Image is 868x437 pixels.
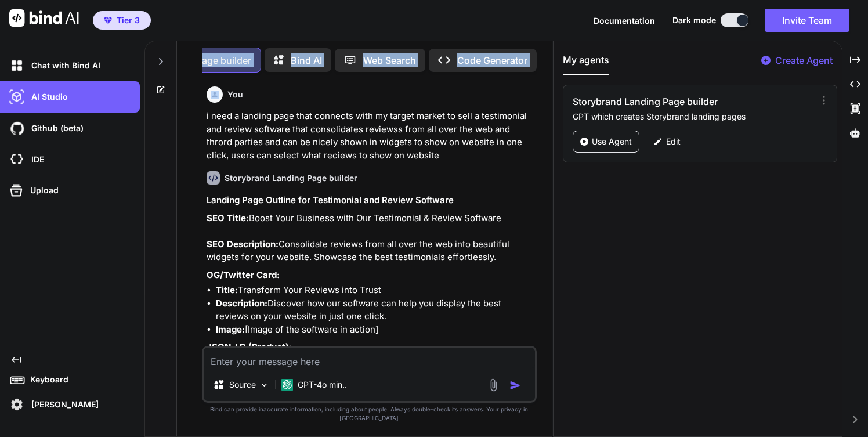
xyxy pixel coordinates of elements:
[594,15,655,27] button: Documentation
[227,89,243,100] h6: You
[216,297,534,323] li: Discover how our software can help you display the best reviews on your website in just one click.
[216,284,534,297] li: Transform Your Reviews into Trust
[207,212,249,223] strong: SEO Title:
[9,9,79,27] img: Bind AI
[216,284,238,295] strong: Title:
[27,154,44,165] p: IDE
[7,56,27,75] img: darkChat
[765,9,849,32] button: Invite Team
[207,194,534,207] h3: Landing Page Outline for Testimonial and Review Software
[573,111,817,122] p: GPT which creates Storybrand landing pages
[225,172,357,184] h6: Storybrand Landing Page builder
[487,378,500,392] img: attachment
[594,16,655,26] span: Documentation
[27,399,99,410] p: [PERSON_NAME]
[26,374,68,385] p: Keyboard
[666,136,681,147] p: Edit
[281,379,293,391] img: GPT-4o mini
[298,379,347,391] p: GPT-4o min..
[7,150,27,169] img: cloudideIcon
[457,53,527,67] p: Code Generator
[104,17,112,24] img: premium
[592,136,632,147] p: Use Agent
[229,379,256,391] p: Source
[207,212,534,264] p: Boost Your Business with Our Testimonial & Review Software Consolidate reviews from all over the ...
[509,380,521,391] img: icon
[363,53,416,67] p: Web Search
[26,185,59,196] p: Upload
[27,122,84,134] p: Github (beta)
[672,15,716,26] span: Dark mode
[207,269,280,280] strong: OG/Twitter Card:
[27,60,100,71] p: Chat with Bind AI
[291,53,322,67] p: Bind AI
[216,324,245,335] strong: Image:
[7,87,27,107] img: darkAi-studio
[216,298,267,309] strong: Description:
[117,15,140,26] span: Tier 3
[775,53,833,67] p: Create Agent
[216,323,534,337] li: [Image of the software in action]
[563,53,609,75] button: My agents
[207,239,279,250] strong: SEO Description:
[7,118,27,138] img: githubDark
[202,405,537,422] p: Bind can provide inaccurate information, including about people. Always double-check its answers....
[27,91,68,103] p: AI Studio
[207,110,534,162] p: i need a landing page that connects with my target market to sell a testimonial and review softwa...
[207,341,292,352] strong: JSON-LD (Product):
[7,395,27,414] img: settings
[259,380,269,390] img: Pick Models
[573,95,743,109] h3: Storybrand Landing Page builder
[93,11,151,30] button: premiumTier 3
